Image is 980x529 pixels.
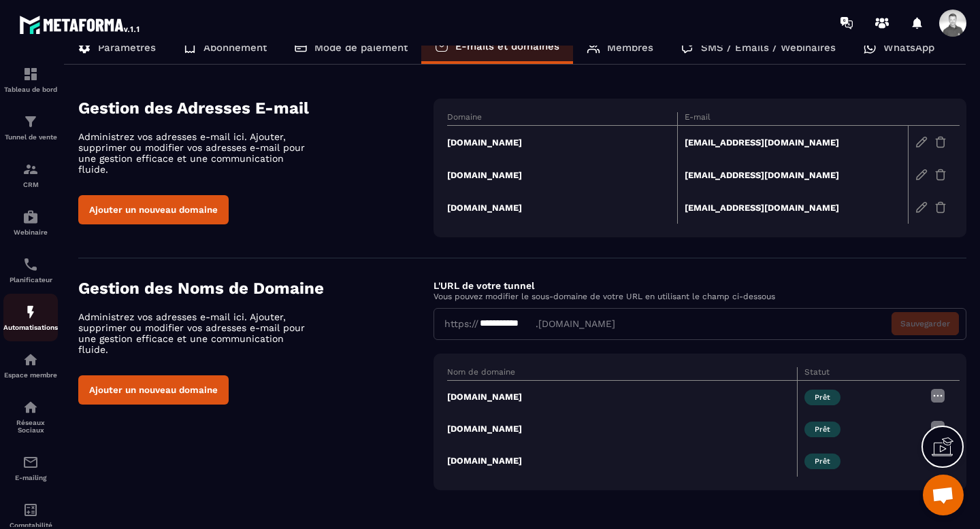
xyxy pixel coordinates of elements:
p: E-mailing [3,474,58,481]
img: accountant [22,502,39,518]
p: Réseaux Sociaux [3,419,58,434]
th: Domaine [447,112,678,126]
div: > [64,18,966,511]
td: [DOMAIN_NAME] [447,158,678,191]
a: formationformationTableau de bord [3,56,58,103]
h4: Gestion des Noms de Domaine [78,279,434,298]
img: automations [22,209,39,225]
td: [DOMAIN_NAME] [447,413,797,445]
img: edit-gr.78e3acdd.svg [915,136,928,148]
img: scheduler [22,256,39,273]
p: Tableau de bord [3,86,58,93]
img: email [22,454,39,471]
img: trash-gr.2c9399ab.svg [934,136,947,148]
img: edit-gr.78e3acdd.svg [915,201,928,214]
button: Ajouter un nouveau domaine [78,195,229,224]
p: Paramètres [98,41,156,54]
th: E-mail [678,112,909,126]
a: schedulerschedulerPlanificateur [3,246,58,294]
img: edit-gr.78e3acdd.svg [915,169,928,181]
img: formation [22,161,39,177]
img: trash-gr.2c9399ab.svg [934,169,947,181]
img: automations [22,352,39,368]
p: Webinaire [3,228,58,236]
a: formationformationTunnel de vente [3,103,58,151]
p: Automatisations [3,324,58,331]
td: [DOMAIN_NAME] [447,380,797,413]
p: Abonnement [203,41,267,54]
button: Ajouter un nouveau domaine [78,375,229,405]
th: Nom de domaine [447,367,797,381]
span: Prêt [804,454,840,469]
td: [DOMAIN_NAME] [447,445,797,477]
span: Prêt [804,390,840,405]
td: [EMAIL_ADDRESS][DOMAIN_NAME] [678,191,909,224]
td: [DOMAIN_NAME] [447,191,678,224]
label: L'URL de votre tunnel [434,280,534,291]
p: Planificateur [3,276,58,284]
h4: Gestion des Adresses E-mail [78,99,434,118]
img: more [930,420,946,436]
td: [EMAIL_ADDRESS][DOMAIN_NAME] [678,158,909,191]
td: [DOMAIN_NAME] [447,126,678,159]
a: automationsautomationsAutomatisations [3,294,58,341]
img: formation [22,114,39,130]
a: automationsautomationsWebinaire [3,199,58,246]
img: automations [22,304,39,320]
a: emailemailE-mailing [3,444,58,492]
a: Ouvrir le chat [923,475,964,515]
img: more [930,388,946,404]
p: Comptabilité [3,522,58,529]
p: Administrez vos adresses e-mail ici. Ajouter, supprimer ou modifier vos adresses e-mail pour une ... [78,131,316,175]
a: social-networksocial-networkRéseaux Sociaux [3,389,58,444]
th: Statut [797,367,923,381]
img: social-network [22,399,39,415]
p: Administrez vos adresses e-mail ici. Ajouter, supprimer ou modifier vos adresses e-mail pour une ... [78,311,316,355]
img: logo [19,12,142,37]
img: formation [22,66,39,82]
p: CRM [3,181,58,188]
p: Vous pouvez modifier le sous-domaine de votre URL en utilisant le champ ci-dessous [434,292,966,301]
p: Tunnel de vente [3,133,58,141]
p: Membres [607,41,653,54]
a: automationsautomationsEspace membre [3,341,58,389]
p: Espace membre [3,371,58,379]
img: trash-gr.2c9399ab.svg [934,201,947,214]
p: Mode de paiement [314,41,408,54]
td: [EMAIL_ADDRESS][DOMAIN_NAME] [678,126,909,159]
p: E-mails et domaines [455,40,559,52]
p: WhatsApp [883,41,934,54]
span: Prêt [804,422,840,437]
p: SMS / Emails / Webinaires [701,41,836,54]
a: formationformationCRM [3,151,58,199]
